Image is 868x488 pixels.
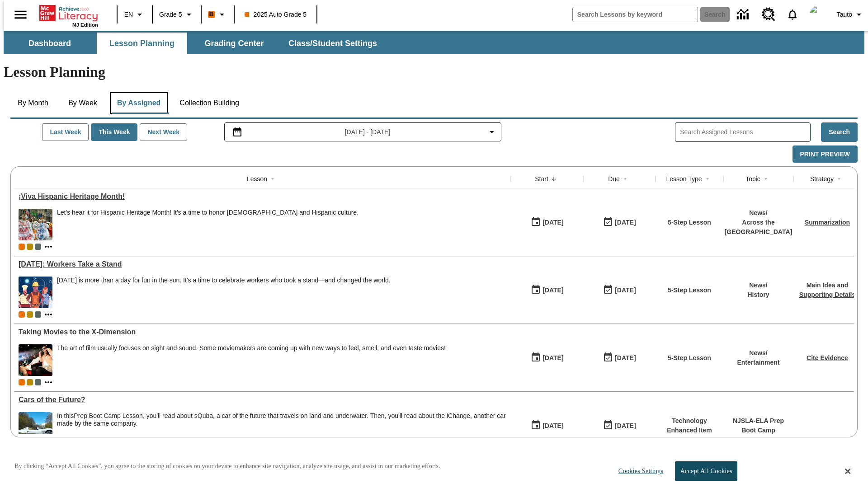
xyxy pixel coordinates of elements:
svg: Collapse Date Range Filter [486,127,497,137]
button: Sort [267,174,278,184]
h1: Lesson Planning [4,64,864,80]
span: New 2025 class [27,244,33,250]
button: Sort [702,174,713,184]
button: By Month [10,92,56,114]
span: EN [124,10,133,19]
button: Select a new avatar [804,3,833,26]
div: Cars of the Future? [19,396,506,404]
img: A banner with a blue background shows an illustrated row of diverse men and women dressed in clot... [19,277,52,308]
button: 10/13/25: Last day the lesson can be accessed [600,282,639,299]
button: Show more classes [43,377,54,388]
div: In this Prep Boot Camp Lesson, you'll read about sQuba, a car of the future that travels on land ... [57,412,506,444]
div: [DATE] is more than a day for fun in the sun. It's a time to celebrate workers who took a stand—a... [57,277,391,284]
a: Summarization [805,219,850,226]
button: 10/13/25: First time the lesson was available [528,349,566,366]
div: OL 2025 Auto Grade 6 [35,379,41,385]
a: Labor Day: Workers Take a Stand, Lessons [19,260,506,268]
a: Main Idea and Supporting Details [799,282,855,298]
span: B [209,9,214,20]
button: Select the date range menu item [228,127,498,137]
button: Grade: Grade 5, Select a grade [156,6,198,23]
img: avatar image [810,5,828,23]
input: search field [573,7,698,22]
span: [DATE] - [DATE] [345,127,391,137]
span: Dashboard [28,38,71,49]
div: Current Class [19,311,25,318]
div: In this [57,412,506,427]
div: OL 2025 Auto Grade 6 [35,311,41,318]
div: Let's hear it for Hispanic Heritage Month! It's a time to honor [DEMOGRAPHIC_DATA] and Hispanic c... [57,209,359,216]
button: Open side menu [7,1,34,28]
div: New 2025 class [27,311,33,318]
div: [DATE] [615,285,636,296]
button: Next Week [140,123,187,141]
p: News / [737,348,779,358]
p: 5-Step Lesson [668,218,711,227]
div: [DATE] [542,217,563,228]
button: By Assigned [110,92,168,114]
a: Home [39,4,98,22]
div: Let's hear it for Hispanic Heritage Month! It's a time to honor Hispanic Americans and Hispanic c... [57,209,359,240]
span: Grade 5 [159,10,182,19]
p: 5-Step Lesson [668,286,711,295]
p: History [747,290,769,300]
button: Grading Center [189,33,279,54]
button: Boost Class color is orange. Change class color [204,6,231,23]
div: Strategy [810,174,834,183]
button: By Week [60,92,105,114]
button: Class/Student Settings [281,33,384,54]
p: NJSLA-ELA Prep Boot Camp [728,416,789,435]
button: Show more classes [43,241,54,252]
button: Collection Building [172,92,246,114]
span: Labor Day is more than a day for fun in the sun. It's a time to celebrate workers who took a stan... [57,277,391,308]
button: Sort [548,174,559,184]
p: News / [747,281,769,290]
button: Accept All Cookies [675,461,737,481]
div: Taking Movies to the X-Dimension [19,328,506,336]
img: Panel in front of the seats sprays water mist to the happy audience at a 4DX-equipped theater. [19,344,52,376]
span: New 2025 class [27,379,33,385]
button: Sort [760,174,771,184]
div: Labor Day: Workers Take a Stand [19,260,506,268]
p: News / [725,208,793,218]
button: This Week [91,123,137,141]
div: SubNavbar [4,31,864,54]
p: By clicking “Accept All Cookies”, you agree to the storing of cookies on your device to enhance s... [14,462,440,471]
span: NJ Edition [72,22,98,28]
button: Last Week [42,123,89,141]
span: Current Class [19,244,25,250]
div: Start [535,174,548,183]
div: Topic [745,174,760,183]
div: [DATE] [542,420,563,432]
button: Print Preview [793,145,858,163]
div: [DATE] [615,352,636,364]
div: Lesson [247,174,267,183]
button: 10/13/25: First time the lesson was available [528,282,566,299]
a: ¡Viva Hispanic Heritage Month! , Lessons [19,192,506,201]
button: 08/01/26: Last day the lesson can be accessed [600,417,639,434]
div: Home [39,3,98,28]
p: Technology Enhanced Item [660,416,719,435]
a: Cars of the Future? , Lessons [19,396,506,404]
a: Taking Movies to the X-Dimension, Lessons [19,328,506,336]
div: OL 2025 Auto Grade 6 [35,244,41,250]
div: The art of film usually focuses on sight and sound. Some moviemakers are coming up with new ways ... [57,344,446,376]
div: [DATE] [542,285,563,296]
div: Current Class [19,379,25,385]
span: 2025 Auto Grade 5 [245,10,307,19]
p: Entertainment [737,358,779,367]
div: ¡Viva Hispanic Heritage Month! [19,192,506,201]
button: 10/13/25: First time the lesson was available [528,214,566,231]
button: Profile/Settings [833,6,868,23]
button: Cookies Settings [610,462,667,480]
button: Sort [620,174,631,184]
p: Across the [GEOGRAPHIC_DATA] [725,218,793,237]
